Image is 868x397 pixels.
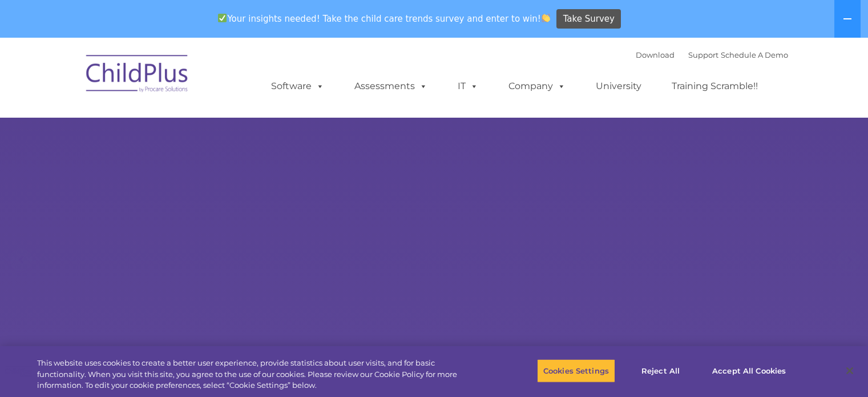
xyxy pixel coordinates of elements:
[584,75,653,98] a: University
[260,75,336,98] a: Software
[37,358,478,391] div: This website uses cookies to create a better user experience, provide statistics about user visit...
[537,359,615,383] button: Cookies Settings
[721,50,788,59] a: Schedule A Demo
[213,7,555,30] span: Your insights needed! Take the child care trends survey and enter to win!
[218,14,227,22] img: ✅
[542,14,550,22] img: 👏
[688,50,718,59] a: Support
[446,75,490,98] a: IT
[636,50,788,59] font: |
[660,75,769,98] a: Training Scramble!!
[837,358,862,383] button: Close
[706,359,792,383] button: Accept All Cookies
[625,359,696,383] button: Reject All
[636,50,675,59] a: Download
[343,75,439,98] a: Assessments
[563,9,615,29] span: Take Survey
[556,9,621,29] a: Take Survey
[80,47,195,104] img: ChildPlus by Procare Solutions
[497,75,577,98] a: Company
